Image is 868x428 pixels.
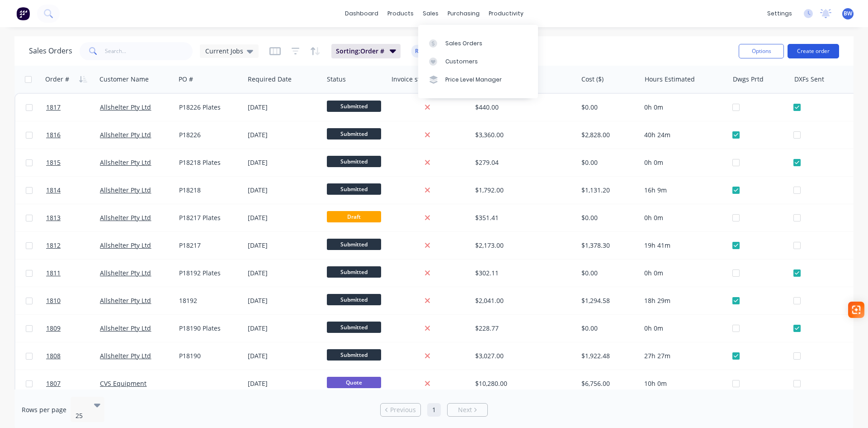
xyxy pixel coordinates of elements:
div: [DATE] [248,324,320,333]
div: $2,173.00 [475,241,569,250]
div: $1,378.30 [581,241,634,250]
a: Page 1 is your current page [427,403,441,417]
div: Sales Orders [445,39,482,48]
div: $0.00 [581,324,634,333]
div: P18217 Plates [179,213,237,222]
div: 18192 [179,296,237,305]
span: Submitted [327,183,381,195]
span: Submitted [327,294,381,305]
a: Customers [418,53,538,71]
div: $3,360.00 [475,130,569,139]
span: 1807 [46,379,61,388]
div: 27h 27m [644,351,721,361]
span: Submitted [327,156,381,167]
div: 0h 0m [644,158,721,167]
a: dashboard [340,7,383,20]
div: 40h 24m [644,130,721,139]
span: Submitted [327,266,381,278]
a: 1810 [46,287,100,314]
div: purchasing [443,7,484,20]
div: 25 [75,411,86,420]
div: $302.11 [475,269,569,278]
span: 1813 [46,213,61,222]
a: 1812 [46,232,100,259]
div: P18226 [179,130,237,139]
div: 0h 0m [644,213,721,222]
span: Rows per page [22,405,66,414]
div: [DATE] [248,379,320,388]
div: [DATE] [248,103,320,112]
div: Dwgs Prtd [733,75,764,84]
a: Sales Orders [418,34,538,52]
a: Price Level Manager [418,71,538,89]
a: Previous page [381,405,420,414]
a: Allshelter Pty Ltd [100,213,151,222]
div: Required Date [248,75,292,84]
span: 1812 [46,241,61,250]
a: 1807 [46,370,100,397]
div: sales [418,7,443,20]
div: $0.00 [581,158,634,167]
a: 1816 [46,121,100,149]
div: $2,041.00 [475,296,569,305]
div: [DATE] [248,351,320,361]
div: $2,828.00 [581,130,634,139]
button: Reset [411,45,434,58]
div: $1,131.20 [581,186,634,195]
div: [DATE] [248,296,320,305]
a: Allshelter Pty Ltd [100,351,151,360]
span: BW [844,10,852,18]
div: $228.77 [475,324,569,333]
a: Allshelter Pty Ltd [100,158,151,167]
div: $0.00 [581,213,634,222]
a: 1811 [46,260,100,287]
div: P18190 Plates [179,324,237,333]
a: Allshelter Pty Ltd [100,186,151,194]
div: P18217 [179,241,237,250]
input: Search... [105,42,193,60]
span: 1814 [46,186,61,195]
div: Hours Estimated [645,75,695,84]
div: Invoice status [392,75,433,84]
div: PO # [179,75,193,84]
a: 1809 [46,315,100,342]
div: $1,792.00 [475,186,569,195]
div: 0h 0m [644,103,721,112]
button: Create order [788,44,839,58]
div: $10,280.00 [475,379,569,388]
div: settings [763,7,797,20]
span: 1808 [46,351,61,361]
div: P18190 [179,351,237,361]
div: $279.04 [475,158,569,167]
div: 0h 0m [644,269,721,278]
div: [DATE] [248,130,320,139]
button: Options [739,44,784,58]
div: P18218 Plates [179,158,237,167]
div: products [383,7,418,20]
div: 10h 0m [644,379,721,388]
a: Allshelter Pty Ltd [100,103,151,111]
div: P18192 Plates [179,269,237,278]
div: P18226 Plates [179,103,237,112]
div: P18218 [179,186,237,195]
a: CVS Equipment [100,379,146,388]
h1: Sales Orders [29,47,72,55]
div: productivity [484,7,528,20]
a: 1814 [46,177,100,204]
span: 1811 [46,269,61,278]
a: Allshelter Pty Ltd [100,130,151,139]
div: $351.41 [475,213,569,222]
div: $6,756.00 [581,379,634,388]
span: Quote [327,377,381,388]
span: Current Jobs [205,46,243,56]
span: 1816 [46,130,61,139]
span: Next [458,405,472,414]
div: Cost ($) [581,75,604,84]
span: 1809 [46,324,61,333]
a: Allshelter Pty Ltd [100,296,151,305]
div: Customer Name [99,75,149,84]
a: 1817 [46,94,100,121]
span: 1817 [46,103,61,112]
a: 1813 [46,204,100,231]
a: Allshelter Pty Ltd [100,324,151,332]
